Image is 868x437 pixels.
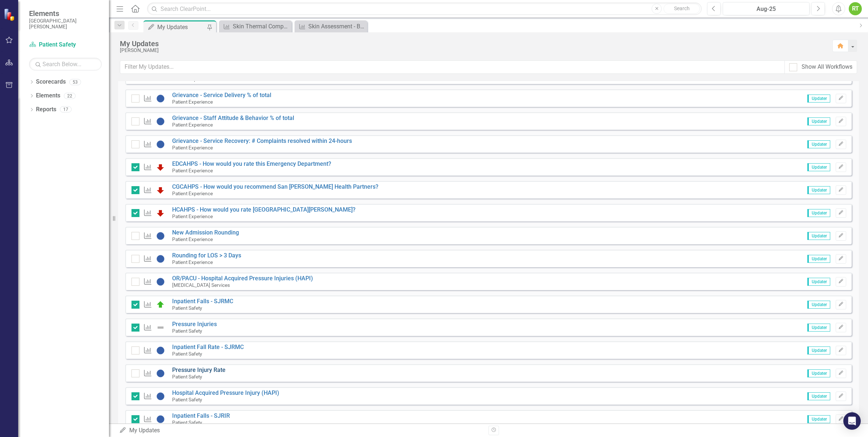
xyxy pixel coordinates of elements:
img: No Information [156,117,165,126]
span: Updater [807,301,830,309]
a: OR/PACU - Hospital Acquired Pressure Injuries (HAPI) [172,275,313,282]
img: No Information [156,232,165,240]
span: Updater [807,255,830,263]
a: Grievance - Service Recovery: # Complaints resolved within 24-hours [172,137,352,144]
a: Pressure Injuries [172,321,217,328]
small: Patient Experience [172,99,213,105]
small: Patient Safety [172,420,202,425]
a: Pressure Injury Rate [172,366,226,373]
span: Elements [29,9,102,18]
small: Patient Experience [172,122,213,128]
small: Patient Experience [172,236,213,242]
button: RT [849,2,862,15]
button: Aug-25 [723,2,810,15]
a: New Admission Rounding [172,229,239,236]
span: Updater [807,278,830,286]
div: Skin Assessment - By Department [308,22,365,31]
a: Skin Thermal Compliance - By Department [221,22,290,31]
span: Updater [807,186,830,194]
span: Updater [807,163,830,171]
img: No Information [156,277,165,286]
a: Patient Safety [29,41,102,49]
img: No Information [156,392,165,401]
a: HCAHPS - How would you rate [GEOGRAPHIC_DATA][PERSON_NAME]? [172,206,356,213]
a: Hospital Acquired Pressure Injury (HAPI) [172,389,279,396]
div: Show All Workflows [802,63,852,71]
img: No Information [156,254,165,263]
span: Search [674,5,690,11]
small: Patient Experience [172,259,213,265]
small: Patient Safety [172,397,202,402]
span: Updater [807,117,830,125]
img: No Information [156,369,165,378]
div: My Updates [119,426,483,435]
span: Updater [807,232,830,240]
div: [PERSON_NAME] [120,48,825,53]
input: Filter My Updates... [120,60,785,74]
a: Rounding for LOS > 3 Days [172,252,241,259]
input: Search ClearPoint... [147,3,702,15]
a: Skin Assessment - By Department [296,22,365,31]
a: CGCAHPS - How would you recommend San [PERSON_NAME] Health Partners? [172,183,378,190]
a: Grievance - Staff Attitude & Behavior % of total [172,115,294,121]
span: Updater [807,392,830,400]
small: Patient Experience [172,76,213,82]
span: Updater [807,95,830,103]
div: 22 [64,93,76,99]
span: Updater [807,415,830,423]
a: Elements [36,92,60,100]
div: My Updates [120,40,825,48]
a: Inpatient Fall Rate - SJRMC [172,344,244,350]
img: Below Plan [156,186,165,195]
img: No Information [156,140,165,149]
span: Updater [807,346,830,354]
span: Updater [807,324,830,332]
img: No Information [156,94,165,103]
span: Updater [807,369,830,377]
small: [GEOGRAPHIC_DATA][PERSON_NAME] [29,18,102,30]
div: Open Intercom Messenger [843,412,861,430]
a: Scorecards [36,78,66,86]
span: Updater [807,140,830,148]
a: EDCAHPS - How would you rate this Emergency Department? [172,160,331,167]
span: Updater [807,209,830,217]
a: Grievance - Service Delivery % of total [172,92,271,99]
img: No Information [156,346,165,355]
small: Patient Experience [172,213,213,219]
small: Patient Safety [172,374,202,380]
div: My Updates [157,23,205,32]
small: Patient Safety [172,305,202,311]
img: On Target [156,300,165,309]
a: Reports [36,105,56,114]
img: No Information [156,415,165,424]
small: Patient Safety [172,328,202,334]
img: ClearPoint Strategy [3,8,17,21]
img: Below Plan [156,209,165,217]
input: Search Below... [29,58,102,71]
div: Aug-25 [725,5,807,13]
a: Inpatient Falls - SJRMC [172,298,233,305]
div: 17 [60,107,72,113]
a: Inpatient Falls - SJRIR [172,412,230,419]
small: Patient Experience [172,191,213,196]
div: Skin Thermal Compliance - By Department [233,22,290,31]
small: Patient Safety [172,351,202,357]
small: Patient Experience [172,168,213,173]
img: Not Defined [156,323,165,332]
small: [MEDICAL_DATA] Services [172,282,230,288]
img: Below Plan [156,163,165,172]
small: Patient Experience [172,145,213,151]
button: Search [664,4,700,14]
div: 53 [69,79,81,85]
